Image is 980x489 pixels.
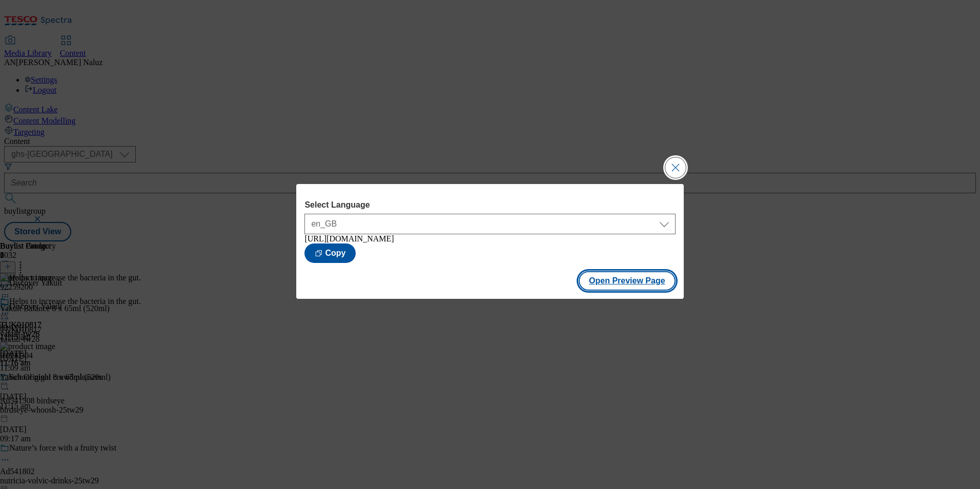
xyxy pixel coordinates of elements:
button: Copy [304,243,356,263]
button: Open Preview Page [579,271,676,291]
button: Close Modal [665,157,686,178]
label: Select Language [304,200,675,210]
div: Modal [296,184,683,299]
div: [URL][DOMAIN_NAME] [304,234,675,243]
